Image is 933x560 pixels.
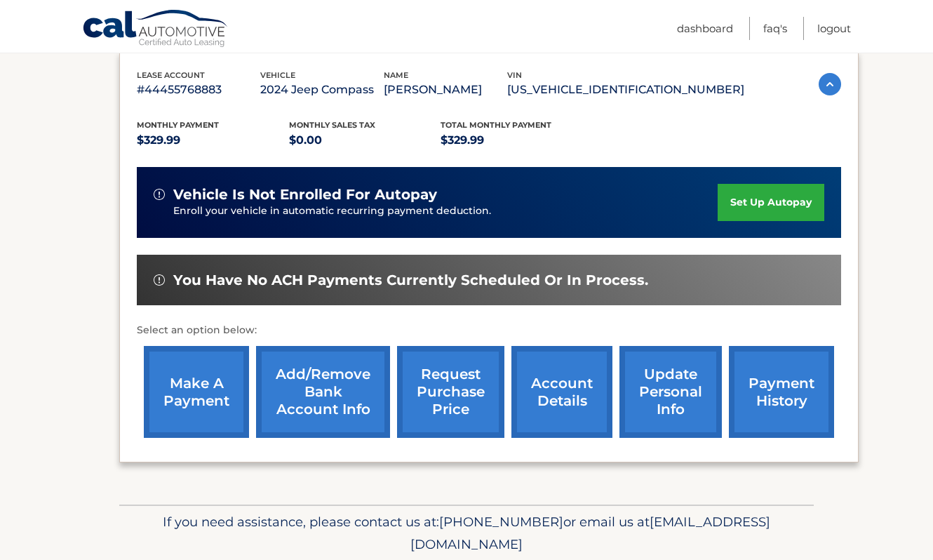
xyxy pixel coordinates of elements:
[137,80,260,100] p: #44455768883
[289,131,441,150] p: $0.00
[154,274,165,286] img: alert-white.svg
[82,9,229,50] a: Cal Automotive
[763,17,787,40] a: FAQ's
[260,70,295,80] span: vehicle
[137,70,205,80] span: lease account
[144,346,249,438] a: make a payment
[441,131,593,150] p: $329.99
[137,322,841,339] p: Select an option below:
[384,80,507,100] p: [PERSON_NAME]
[619,346,722,438] a: update personal info
[819,73,841,95] img: accordion-active.svg
[137,120,219,130] span: Monthly Payment
[137,131,289,150] p: $329.99
[718,184,824,221] a: set up autopay
[397,346,504,438] a: request purchase price
[817,17,851,40] a: Logout
[173,272,648,289] span: You have no ACH payments currently scheduled or in process.
[256,346,390,438] a: Add/Remove bank account info
[128,511,805,556] p: If you need assistance, please contact us at: or email us at
[507,80,744,100] p: [US_VEHICLE_IDENTIFICATION_NUMBER]
[729,346,834,438] a: payment history
[511,346,612,438] a: account details
[260,80,384,100] p: 2024 Jeep Compass
[507,70,522,80] span: vin
[439,514,563,530] span: [PHONE_NUMBER]
[441,120,551,130] span: Total Monthly Payment
[173,186,437,204] span: vehicle is not enrolled for autopay
[410,514,770,552] span: [EMAIL_ADDRESS][DOMAIN_NAME]
[677,17,733,40] a: Dashboard
[384,70,408,80] span: name
[289,120,375,130] span: Monthly sales Tax
[173,204,718,219] p: Enroll your vehicle in automatic recurring payment deduction.
[154,189,165,200] img: alert-white.svg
